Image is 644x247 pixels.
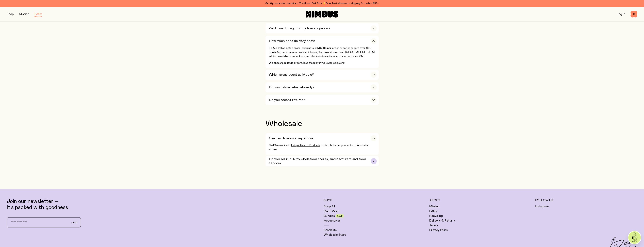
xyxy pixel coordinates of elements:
[269,73,314,77] h3: Which areas count as Metro?
[324,209,338,213] a: Plant Milks
[324,205,335,209] a: Shop All
[266,156,379,166] button: Do you sell in bulk to wholefood stores, manufacturers and food service?
[535,198,637,202] h5: Follow Us
[269,39,315,43] h3: How much does delivery cost?
[324,228,337,232] a: Stockists
[35,13,42,16] a: FAQs
[266,82,379,92] button: Do you deliver internationally?
[324,219,340,223] a: Accessories
[266,36,379,68] button: How much does delivery cost?To Australian metro areas, shipping is only$6.95 per order, free for ...
[269,85,314,89] h3: Do you deliver internationally?
[429,223,438,227] a: Terms
[266,120,379,128] h2: Wholesale
[269,61,377,65] p: We encourage large orders, less frequently to lower emissions!
[535,205,549,209] a: Instagram
[69,219,80,226] button: Join
[269,157,371,165] h3: Do you sell in bulk to wholefood stores, manufacturers and food service?
[7,198,320,211] p: Join our newsletter – it’s packed with goodness
[429,198,532,202] h5: About
[324,214,335,218] a: Bundles
[291,144,320,147] a: Unique Health Products
[324,233,346,237] a: Wholesale Store
[71,220,77,224] span: Join
[266,95,379,105] button: Do you accept returns?
[429,228,448,232] a: Privacy Policy
[617,13,625,16] a: Log In
[631,11,637,18] button: 0
[266,70,379,80] button: Which areas count as Metro?
[429,219,456,223] a: Delivery & Returns
[269,136,313,140] h3: Can I sell Nimbus in my store?
[269,98,305,102] h3: Do you accept returns?
[19,13,29,16] a: Mission
[266,133,379,155] button: Can I sell Nimbus in my store?Yes! We work withUnique Health Productsto distribute our products t...
[270,51,306,53] em: including subscription orders
[269,46,377,58] p: To Australian metro areas, shipping is only , free for orders over $59 ( ). Shipping to regional ...
[269,26,330,30] h3: Will I need to sign for my Nimbus parcel?
[266,23,379,33] button: Will I need to sign for my Nimbus parcel?
[628,231,641,244] img: agent
[337,215,343,217] span: Save
[429,205,439,209] a: Mission
[269,143,377,151] p: Yes! We work with to distribute our products to Australian stores.
[324,198,426,202] h5: Shop
[7,1,637,5] div: Get 6 pouches for the price of 5 with our Bulk Pack ✨ Free Australian metro shipping for orders $59+
[429,214,443,218] a: Recycling
[319,47,339,49] strong: $6.95 per order
[429,209,437,213] a: FAQs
